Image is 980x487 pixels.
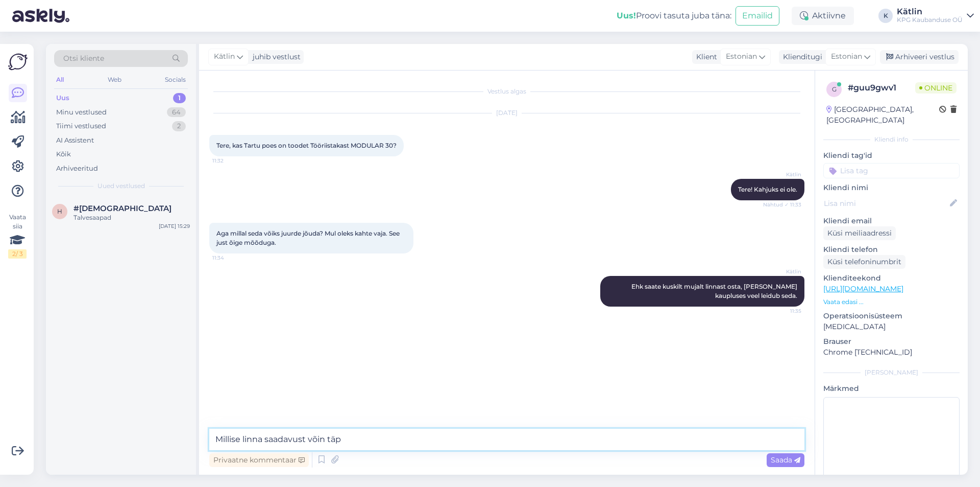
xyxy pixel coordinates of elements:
[823,150,960,161] p: Kliendi tag'id
[823,297,960,307] p: Vaata edasi ...
[8,249,27,259] div: 2 / 3
[823,255,905,269] div: Küsi telefoninumbrit
[823,347,960,358] p: Chrome [TECHNICAL_ID]
[209,429,804,450] textarea: Millise linna saadavust võin tä
[823,284,903,293] a: [URL][DOMAIN_NAME]
[823,383,960,394] p: Märkmed
[897,8,963,16] div: Kätlin
[880,50,959,64] div: Arhiveeri vestlus
[915,82,957,94] span: Online
[212,254,251,262] span: 11:34
[617,11,636,20] b: Uus!
[216,229,401,246] span: Aga millal seda võiks juurde jõuda? Mul oleks kahte vaja. See just õige mõõduga.
[824,198,948,209] input: Lisa nimi
[779,52,822,62] div: Klienditugi
[56,149,71,159] div: Kõik
[763,307,801,315] span: 11:35
[763,171,801,178] span: Kätlin
[878,9,893,23] div: K
[159,222,190,230] div: [DATE] 15:29
[106,73,124,86] div: Web
[8,213,27,259] div: Vaata siia
[823,273,960,284] p: Klienditeekond
[792,7,854,25] div: Aktiivne
[692,52,717,62] div: Klient
[823,336,960,347] p: Brauser
[73,204,171,213] span: #hzroamlu
[214,51,235,62] span: Kätlin
[763,268,801,275] span: Kätlin
[823,135,960,144] div: Kliendi info
[771,455,800,465] span: Saada
[163,73,188,86] div: Socials
[823,182,960,193] p: Kliendi nimi
[56,93,69,103] div: Uus
[8,52,28,72] img: Askly Logo
[63,53,104,64] span: Otsi kliente
[848,82,915,94] div: # guu9gwv1
[823,321,960,332] p: [MEDICAL_DATA]
[823,226,896,240] div: Küsi meiliaadressi
[726,51,757,62] span: Estonian
[617,10,731,22] div: Proovi tasuta juba täna:
[54,73,66,86] div: All
[56,121,106,131] div: Tiimi vestlused
[212,157,251,165] span: 11:32
[823,368,960,377] div: [PERSON_NAME]
[763,201,801,208] span: Nähtud ✓ 11:33
[57,207,62,215] span: h
[249,52,301,62] div: juhib vestlust
[897,8,974,24] a: KätlinKPG Kaubanduse OÜ
[209,87,804,96] div: Vestlus algas
[831,51,862,62] span: Estonian
[897,16,963,24] div: KPG Kaubanduse OÜ
[738,185,797,193] span: Tere! Kahjuks ei ole.
[736,6,779,26] button: Emailid
[631,283,799,299] span: Ehk saate kuskilt mujalt linnast osta, [PERSON_NAME] kaupluses veel leidub seda.
[832,85,837,93] span: g
[216,142,397,149] span: Tere, kas Tartu poes on toodet Tööriistakast MODULAR 30?
[209,108,804,118] div: [DATE]
[173,93,186,103] div: 1
[167,107,186,118] div: 64
[56,107,107,118] div: Minu vestlused
[97,181,145,191] span: Uued vestlused
[209,453,309,467] div: Privaatne kommentaar
[823,163,960,178] input: Lisa tag
[823,311,960,321] p: Operatsioonisüsteem
[73,213,190,222] div: Talvesaapad
[172,121,186,131] div: 2
[56,164,98,174] div: Arhiveeritud
[826,104,939,126] div: [GEOGRAPHIC_DATA], [GEOGRAPHIC_DATA]
[823,216,960,226] p: Kliendi email
[56,135,94,146] div: AI Assistent
[823,244,960,255] p: Kliendi telefon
